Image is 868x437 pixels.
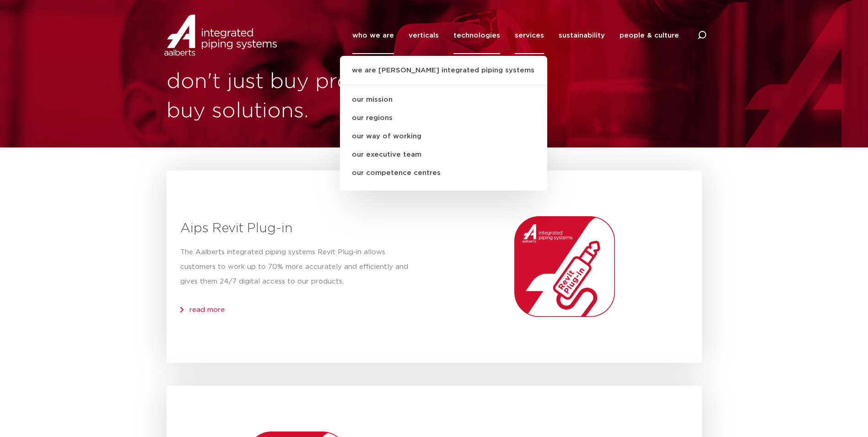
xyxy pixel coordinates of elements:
a: people & culture [620,17,679,54]
a: services [515,17,544,54]
a: our way of working [340,127,547,146]
a: our mission [340,91,547,109]
a: we are [PERSON_NAME] integrated piping systems [340,65,547,85]
ul: who we are [340,56,547,191]
h1: don't just buy products, buy solutions. [167,67,430,126]
img: Aalberts_IPS_icon_revit_plugin_rgb.png.webp [434,170,695,363]
h3: Aips Revit Plug-in [180,219,421,238]
a: our competence centres [340,164,547,182]
a: technologies [453,17,500,54]
nav: Menu [352,17,679,54]
a: who we are [352,17,394,54]
a: sustainability [559,17,605,54]
a: our regions [340,109,547,127]
a: our executive team [340,146,547,164]
a: verticals [409,17,439,54]
a: read more [189,306,225,313]
p: The Aalberts integrated piping systems Revit Plug-in allows customers to work up to 70% more accu... [180,245,421,289]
